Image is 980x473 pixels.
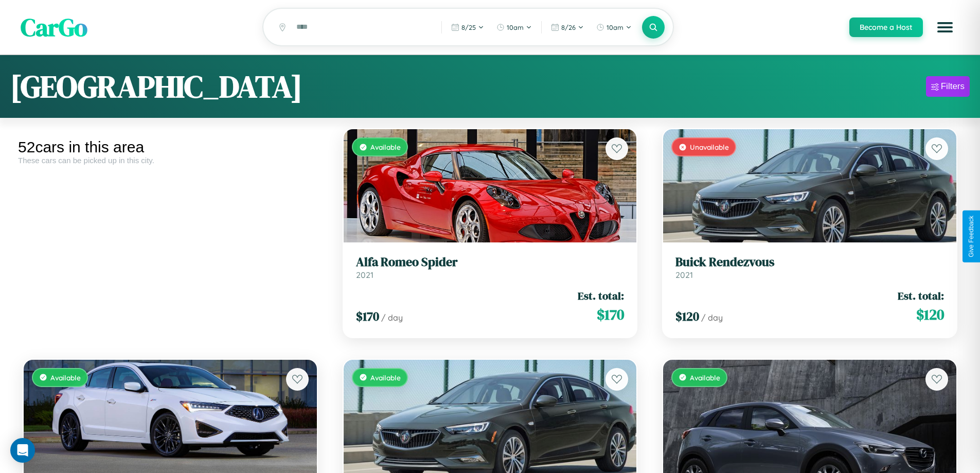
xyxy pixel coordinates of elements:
[561,23,576,31] span: 8 / 26
[10,438,35,463] div: Open Intercom Messenger
[356,308,379,325] span: $ 170
[931,13,959,42] button: Open menu
[597,304,624,325] span: $ 170
[578,288,624,303] span: Est. total:
[507,23,524,31] span: 10am
[356,255,625,270] h3: Alfa Romeo Spider
[690,143,729,151] span: Unavailable
[701,312,723,323] span: / day
[926,76,970,97] button: Filters
[675,255,944,280] a: Buick Rendezvous2021
[916,304,944,325] span: $ 120
[18,156,323,165] div: These cars can be picked up in this city.
[461,23,476,31] span: 8 / 25
[10,65,302,108] h1: [GEOGRAPHIC_DATA]
[370,373,401,382] span: Available
[491,19,537,36] button: 10am
[370,143,401,151] span: Available
[607,23,623,31] span: 10am
[941,81,965,92] div: Filters
[675,255,944,270] h3: Buick Rendezvous
[546,19,589,36] button: 8/26
[18,138,323,156] div: 52 cars in this area
[356,270,373,280] span: 2021
[675,270,693,280] span: 2021
[898,288,944,303] span: Est. total:
[446,19,489,36] button: 8/25
[968,216,975,257] div: Give Feedback
[675,308,699,325] span: $ 120
[849,17,923,37] button: Become a Host
[21,10,87,44] span: CarGo
[50,373,81,382] span: Available
[356,255,625,280] a: Alfa Romeo Spider2021
[381,312,403,323] span: / day
[591,19,637,36] button: 10am
[690,373,720,382] span: Available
